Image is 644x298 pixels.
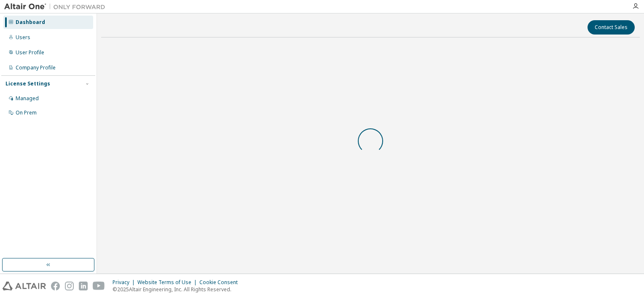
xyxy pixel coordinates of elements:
[65,282,74,290] img: instagram.svg
[79,282,88,290] img: linkedin.svg
[16,34,30,41] div: Users
[3,282,46,290] img: altair_logo.svg
[5,80,50,87] div: License Settings
[16,109,37,116] div: On Prem
[16,49,44,56] div: User Profile
[137,279,199,286] div: Website Terms of Use
[4,3,110,11] img: Altair One
[16,95,39,102] div: Managed
[93,282,105,290] img: youtube.svg
[588,20,635,35] button: Contact Sales
[199,279,243,286] div: Cookie Consent
[113,279,137,286] div: Privacy
[51,282,60,290] img: facebook.svg
[113,286,243,293] p: © 2025 Altair Engineering, Inc. All Rights Reserved.
[16,19,45,26] div: Dashboard
[16,64,56,71] div: Company Profile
